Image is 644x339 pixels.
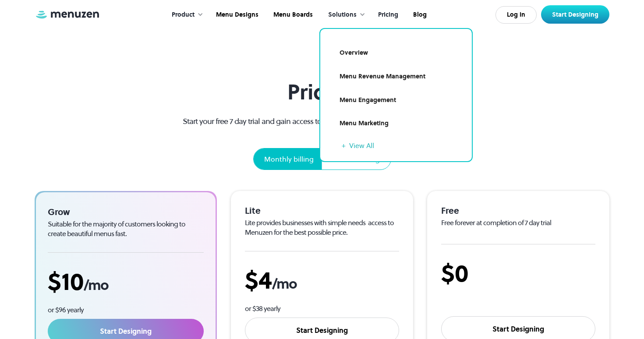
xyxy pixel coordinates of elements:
p: Start your free 7 day trial and gain access to the world’s leading menu design platform. [167,115,477,127]
a: Menu Revenue Management [331,67,461,87]
div: $ [245,265,399,295]
a: Menu Marketing [331,113,461,134]
div: Product [163,1,208,28]
a: Start Designing [541,5,609,24]
div: or $38 yearly [245,304,399,314]
div: Lite [245,205,399,216]
a: Pricing [370,1,405,28]
div: Lite provides businesses with simple needs access to Menuzen for the best possible price. [245,218,399,237]
div: Suitable for the majority of customers looking to create beautiful menus fast. [48,219,204,238]
a: Blog [405,1,433,28]
div: $ [48,267,204,296]
span: 10 [61,265,84,298]
a: Log In [495,6,537,24]
a: Menu Engagement [331,90,461,110]
span: /mo [84,275,108,295]
div: Product [172,10,195,20]
div: Solutions [328,10,357,20]
a: + View All [342,140,461,151]
div: Grow [48,206,204,218]
div: Free forever at completion of 7 day trial [441,218,595,228]
a: Overview [331,43,461,63]
a: Menu Designs [208,1,265,28]
div: $0 [441,258,595,288]
div: or $96 yearly [48,305,204,315]
h1: Pricing [167,80,477,105]
div: Free [441,205,595,216]
span: /mo [272,274,297,293]
span: 4 [258,263,272,297]
nav: Solutions [319,28,473,162]
div: Solutions [319,1,370,28]
a: Menu Boards [265,1,319,28]
div: Monthly billing [264,154,314,164]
